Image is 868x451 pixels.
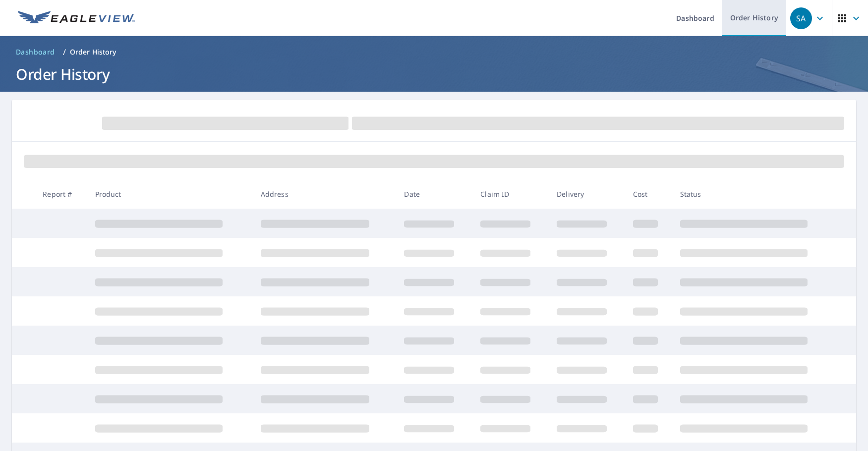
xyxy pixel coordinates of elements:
[12,64,856,84] h1: Order History
[16,47,55,57] span: Dashboard
[549,179,625,209] th: Delivery
[63,46,66,58] li: /
[12,44,856,60] nav: breadcrumb
[12,44,59,60] a: Dashboard
[18,11,135,26] img: EV Logo
[672,179,838,209] th: Status
[625,179,672,209] th: Cost
[472,179,549,209] th: Claim ID
[70,47,116,57] p: Order History
[35,179,87,209] th: Report #
[396,179,472,209] th: Date
[253,179,397,209] th: Address
[790,7,812,29] div: SA
[87,179,253,209] th: Product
